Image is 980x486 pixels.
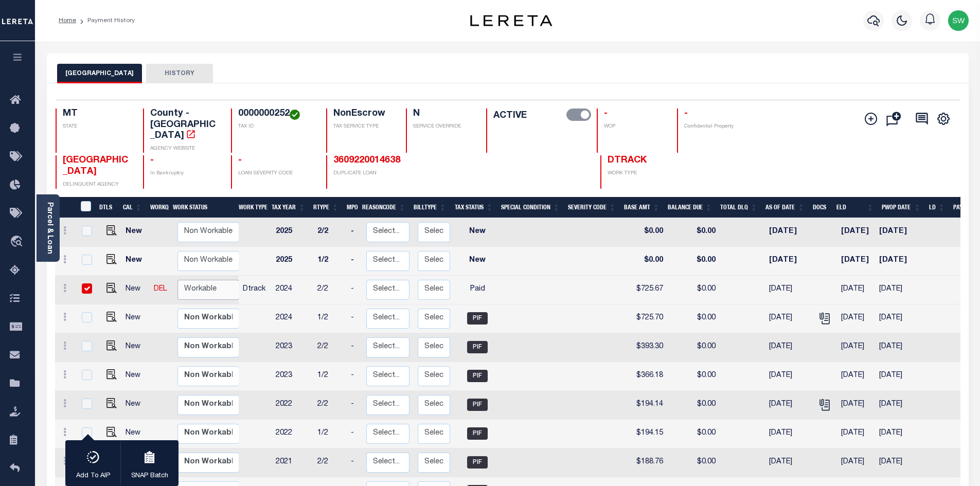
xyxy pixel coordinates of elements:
td: $0.00 [667,304,720,333]
td: [DATE] [875,218,921,247]
th: Severity Code: activate to sort column ascending [564,197,620,218]
p: DELINQUENT AGENCY [63,181,131,189]
td: 2024 [272,304,313,333]
td: 1/2 [313,420,347,448]
th: Special Condition: activate to sort column ascending [497,197,564,218]
td: [DATE] [875,247,921,276]
td: New [121,391,150,420]
td: 2/2 [313,391,347,420]
td: New [121,276,150,304]
h4: N [413,109,474,120]
p: WORK TYPE [608,170,676,177]
h4: MT [63,109,131,120]
td: 2025 [272,247,313,276]
td: $0.00 [667,391,720,420]
span: - [604,109,608,118]
td: - [347,276,362,304]
td: 1/2 [313,304,347,333]
td: $393.30 [623,333,667,362]
a: Home [59,17,76,24]
td: 1/2 [313,247,347,276]
td: [DATE] [837,304,876,333]
img: svg+xml;base64,PHN2ZyB4bWxucz0iaHR0cDovL3d3dy53My5vcmcvMjAwMC9zdmciIHBvaW50ZXItZXZlbnRzPSJub25lIi... [948,10,969,31]
th: &nbsp; [75,197,96,218]
span: PIF [467,370,488,382]
img: view%20details.png [106,340,117,351]
td: New [121,420,150,448]
th: ELD: activate to sort column ascending [832,197,878,218]
td: New [121,218,150,247]
th: As of Date: activate to sort column ascending [761,197,809,218]
img: view%20details.png [106,254,117,264]
img: view%20details.png [106,369,117,380]
th: BillType: activate to sort column ascending [409,197,450,218]
th: MPO [343,197,358,218]
td: New [121,247,150,276]
td: [DATE] [837,333,876,362]
td: [DATE] [837,448,876,477]
td: $0.00 [667,420,720,448]
td: New [454,247,501,276]
p: LOAN SEVERITY CODE [238,170,314,177]
span: PIF [467,312,488,325]
td: $0.00 [667,276,720,304]
td: [DATE] [765,362,812,391]
th: WorkQ [146,197,169,218]
td: Dtrack [239,276,272,304]
h4: 0000000252 [238,109,314,120]
td: New [121,333,150,362]
td: [DATE] [837,362,876,391]
th: Work Type [235,197,268,218]
td: [DATE] [765,448,812,477]
td: [DATE] [765,247,812,276]
td: [DATE] [875,304,921,333]
td: [DATE] [837,218,876,247]
td: - [347,218,362,247]
td: - [347,304,362,333]
td: $0.00 [623,218,667,247]
p: SERVICE OVERRIDE [413,123,474,131]
img: logo-dark.svg [470,15,553,26]
p: TAX ID [238,123,314,131]
td: $725.70 [623,304,667,333]
span: - [150,156,154,165]
th: CAL: activate to sort column ascending [119,197,146,218]
p: WOP [604,123,665,131]
td: $194.15 [623,420,667,448]
td: 2023 [272,333,313,362]
span: PIF [467,427,488,440]
p: In Bankruptcy [150,170,219,177]
p: STATE [63,123,131,131]
p: SNAP Batch [131,471,168,481]
p: Add To AIP [76,471,110,481]
td: 2024 [272,276,313,304]
label: ACTIVE [493,109,527,123]
h4: County - [GEOGRAPHIC_DATA] [150,109,219,142]
a: Parcel & Loan [46,202,53,254]
td: - [347,420,362,448]
td: [DATE] [875,276,921,304]
img: view%20details.png [106,398,117,408]
td: $194.14 [623,391,667,420]
td: New [454,218,501,247]
td: [DATE] [837,391,876,420]
td: $0.00 [667,362,720,391]
a: 3609220014638 [333,156,400,165]
td: 2/2 [313,448,347,477]
td: - [347,448,362,477]
td: $0.00 [667,448,720,477]
td: 2/2 [313,218,347,247]
td: [DATE] [875,448,921,477]
span: DTRACK [608,156,647,165]
img: view%20details.png [106,427,117,437]
td: [DATE] [765,276,812,304]
td: [DATE] [837,276,876,304]
th: Tax Year: activate to sort column ascending [268,197,309,218]
td: 2/2 [313,333,347,362]
td: $188.76 [623,448,667,477]
td: [DATE] [765,218,812,247]
h4: NonEscrow [333,109,394,120]
td: $0.00 [623,247,667,276]
td: [DATE] [875,333,921,362]
th: DTLS [95,197,119,218]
